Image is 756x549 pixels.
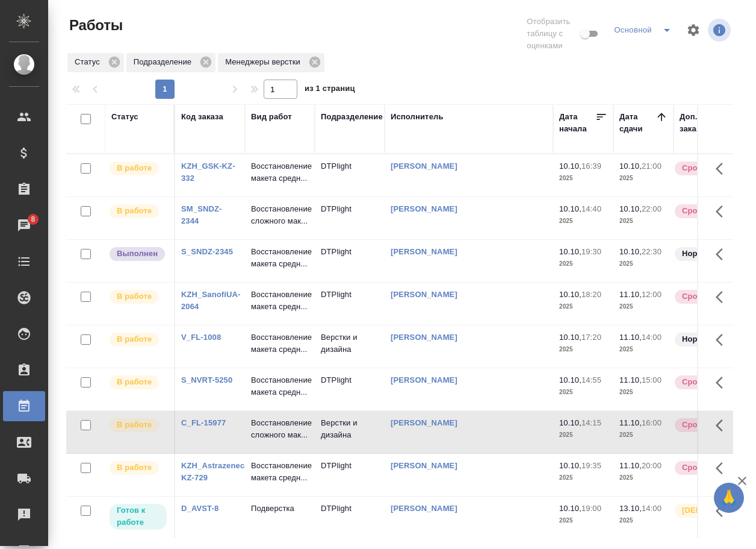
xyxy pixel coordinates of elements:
[708,19,733,42] span: Посмотреть информацию
[251,460,309,484] p: Восстановление макета средн...
[225,56,305,68] p: Менеджеры верстки
[181,290,241,311] a: KZH_SanofiUA-2064
[619,386,668,398] p: 2025
[642,333,661,342] p: 14:00
[251,246,309,270] p: Восстановление макета средн...
[66,16,123,35] span: Работы
[108,289,168,305] div: Исполнитель выполняет работу
[527,16,578,52] span: Отобразить таблицу с оценками
[181,111,223,123] div: Код заказа
[218,53,324,72] div: Менеджеры верстки
[581,504,601,513] p: 19:00
[315,411,385,453] td: Верстки и дизайна
[181,204,222,225] a: SM_SNDZ-2344
[619,290,642,299] p: 11.10,
[682,419,718,431] p: Срочный
[642,162,661,171] p: 21:00
[391,247,457,256] a: [PERSON_NAME]
[181,162,235,183] a: KZH_GSK-KZ-332
[708,325,737,354] button: Здесь прячутся важные кнопки
[559,504,581,513] p: 10.10,
[117,376,152,388] p: В работе
[391,290,457,299] a: [PERSON_NAME]
[581,290,601,299] p: 18:20
[559,333,581,342] p: 10.10,
[619,344,668,356] p: 2025
[619,472,668,484] p: 2025
[117,462,152,474] p: В работе
[391,204,457,213] a: [PERSON_NAME]
[642,461,661,470] p: 20:00
[619,301,668,313] p: 2025
[682,333,734,345] p: Нормальный
[619,429,668,441] p: 2025
[117,419,152,431] p: В работе
[181,461,252,482] a: KZH_Astrazeneca-KZ-729
[117,205,152,217] p: В работе
[315,240,385,282] td: DTPlight
[315,283,385,325] td: DTPlight
[315,497,385,539] td: DTPlight
[23,213,42,225] span: 8
[251,503,309,515] p: Подверстка
[581,375,601,384] p: 14:55
[619,162,642,171] p: 10.10,
[682,504,742,516] p: [DEMOGRAPHIC_DATA]
[117,333,152,345] p: В работе
[559,472,607,484] p: 2025
[67,53,124,72] div: Статус
[181,418,226,427] a: C_FL-15977
[181,375,232,384] a: S_NVRT-5250
[559,258,607,270] p: 2025
[708,240,737,269] button: Здесь прячутся важные кнопки
[117,248,158,260] p: Выполнен
[581,418,601,427] p: 14:15
[251,111,292,123] div: Вид работ
[619,461,642,470] p: 11.10,
[108,460,168,476] div: Исполнитель выполняет работу
[391,504,457,513] a: [PERSON_NAME]
[559,418,581,427] p: 10.10,
[708,454,737,483] button: Здесь прячутся важные кнопки
[559,429,607,441] p: 2025
[708,283,737,312] button: Здесь прячутся важные кнопки
[108,160,168,177] div: Исполнитель выполняет работу
[679,16,708,45] span: Настроить таблицу
[682,462,718,474] p: Срочный
[708,411,737,440] button: Здесь прячутся важные кнопки
[321,111,383,123] div: Подразделение
[682,290,718,303] p: Срочный
[719,485,739,510] span: 🙏
[391,461,457,470] a: [PERSON_NAME]
[682,205,718,217] p: Срочный
[251,417,309,441] p: Восстановление сложного мак...
[391,111,444,123] div: Исполнитель
[391,375,457,384] a: [PERSON_NAME]
[619,247,642,256] p: 10.10,
[108,417,168,433] div: Исполнитель выполняет работу
[581,162,601,171] p: 16:39
[559,204,581,213] p: 10.10,
[305,81,355,99] span: из 1 страниц
[3,210,45,240] a: 8
[619,418,642,427] p: 11.10,
[619,204,642,213] p: 10.10,
[642,204,661,213] p: 22:00
[559,515,607,527] p: 2025
[108,503,168,531] div: Исполнитель может приступить к работе
[251,331,309,356] p: Восстановление макета средн...
[117,290,152,303] p: В работе
[111,111,138,123] div: Статус
[559,215,607,227] p: 2025
[708,154,737,183] button: Здесь прячутся важные кнопки
[559,375,581,384] p: 10.10,
[559,162,581,171] p: 10.10,
[682,162,718,174] p: Срочный
[559,111,595,135] div: Дата начала
[680,111,743,135] div: Доп. статус заказа
[108,246,168,262] div: Исполнитель завершил работу
[315,197,385,239] td: DTPlight
[251,374,309,398] p: Восстановление макета средн...
[619,215,668,227] p: 2025
[611,20,679,40] div: split button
